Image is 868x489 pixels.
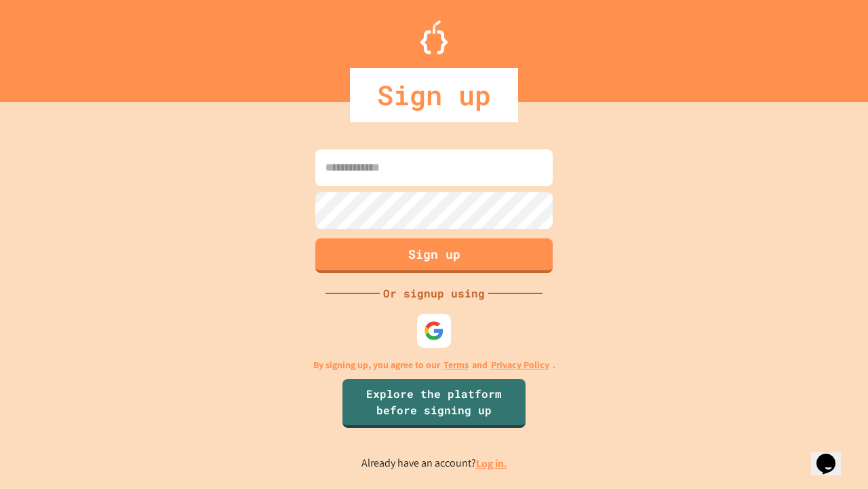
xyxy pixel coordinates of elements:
[313,358,555,372] p: By signing up, you agree to our and .
[755,376,854,433] iframe: chat widget
[476,456,507,471] a: Log in.
[420,20,448,54] img: Logo.svg
[443,358,469,372] a: Terms
[424,321,444,341] img: google-icon.svg
[811,435,854,475] iframe: chat widget
[350,68,518,122] div: Sign up
[361,455,507,472] p: Already have an account?
[491,358,549,372] a: Privacy Policy
[342,379,526,428] a: Explore the platform before signing up
[380,285,488,302] div: Or signup using
[315,238,553,273] button: Sign up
